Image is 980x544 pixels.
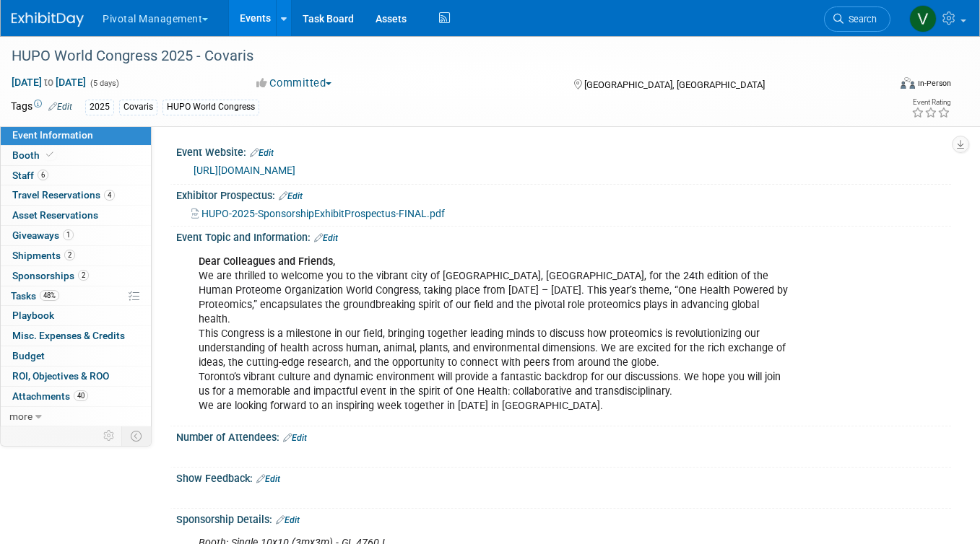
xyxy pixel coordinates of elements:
div: Covaris [119,100,157,115]
button: Committed [251,76,337,91]
a: Edit [279,191,303,201]
td: Toggle Event Tabs [122,426,152,445]
a: Budget [1,346,151,366]
span: Giveaways [12,229,74,241]
a: Event Information [1,126,151,145]
span: 2 [64,250,75,260]
span: Search [844,14,877,25]
a: Edit [314,233,338,243]
div: We are thrilled to welcome you to the vibrant city of [GEOGRAPHIC_DATA], [GEOGRAPHIC_DATA], for t... [188,247,800,421]
span: Travel Reservations [12,189,115,201]
b: Dear Colleagues and Friends, [199,255,335,268]
span: 6 [38,170,48,180]
span: HUPO-2025-SponsorshipExhibitProspectus-FINAL.pdf [201,208,445,219]
span: Tasks [11,290,59,302]
a: Edit [276,515,300,525]
div: Event Website: [176,141,951,160]
a: ROI, Objectives & ROO [1,367,151,386]
span: (5 days) [89,79,119,88]
span: 40 [74,390,88,401]
a: Playbook [1,306,151,325]
a: [URL][DOMAIN_NAME] [194,164,295,176]
a: Booth [1,146,151,165]
div: HUPO World Congress [162,100,259,115]
span: Playbook [12,310,54,321]
a: Edit [283,433,307,443]
a: more [1,407,151,426]
div: Event Rating [911,99,950,106]
span: ROI, Objectives & ROO [12,370,109,382]
span: Booth [12,149,56,161]
span: 2 [78,270,89,281]
img: ExhibitDay [12,12,84,27]
a: Attachments40 [1,387,151,406]
a: Staff6 [1,166,151,185]
div: Show Feedback: [176,468,951,486]
img: Format-Inperson.png [901,77,915,89]
span: Budget [12,350,45,361]
span: Sponsorships [12,270,89,281]
a: Edit [48,102,72,112]
span: 48% [40,290,59,301]
span: Misc. Expenses & Credits [12,330,125,341]
a: HUPO-2025-SponsorshipExhibitProspectus-FINAL.pdf [191,208,445,219]
a: Search [824,6,890,32]
a: Edit [250,148,274,158]
div: Sponsorship Details: [176,509,951,527]
div: HUPO World Congress 2025 - Covaris [6,43,871,69]
span: to [42,76,56,88]
a: Giveaways1 [1,226,151,245]
div: Event Format [812,75,951,97]
div: Number of Attendees: [176,426,951,445]
span: Asset Reservations [12,209,98,221]
td: Personalize Event Tab Strip [97,426,122,445]
span: Staff [12,170,48,181]
a: Shipments2 [1,246,151,266]
a: Sponsorships2 [1,266,151,286]
div: Event Topic and Information: [176,227,951,245]
img: Valerie Weld [909,5,937,32]
span: 4 [104,190,115,201]
span: 1 [63,229,74,240]
div: 2025 [85,100,114,115]
a: Edit [256,474,280,484]
i: Booth reservation complete [46,151,53,159]
div: In-Person [917,78,951,89]
div: Exhibitor Prospectus: [176,185,951,203]
span: Attachments [12,390,88,402]
span: [GEOGRAPHIC_DATA], [GEOGRAPHIC_DATA] [584,79,765,90]
td: Tags [11,99,72,115]
span: Shipments [12,250,75,261]
span: Event Information [12,129,93,141]
span: [DATE] [DATE] [11,76,87,89]
a: Tasks48% [1,286,151,306]
span: more [9,411,32,422]
a: Misc. Expenses & Credits [1,326,151,346]
a: Travel Reservations4 [1,185,151,205]
a: Asset Reservations [1,206,151,225]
